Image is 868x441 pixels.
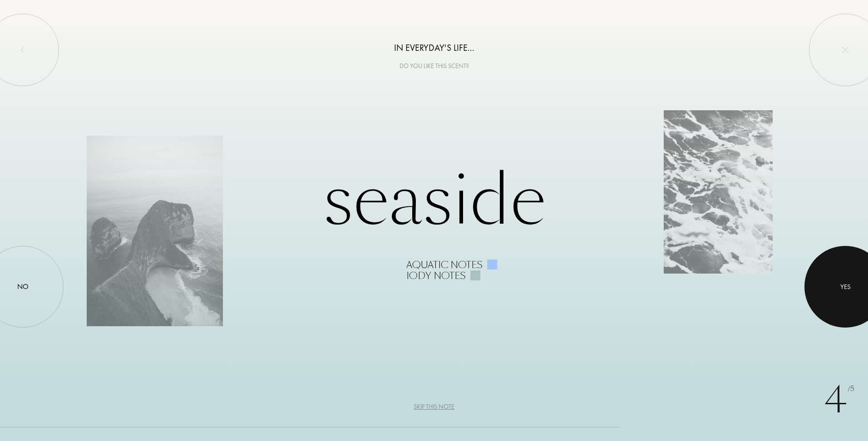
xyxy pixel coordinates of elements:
[17,281,29,292] div: No
[19,46,26,54] img: left_onboard.svg
[824,373,854,427] div: 4
[414,402,454,412] div: Skip this note
[406,260,483,270] div: Aquatic notes
[87,160,781,281] div: Seaside
[842,46,849,54] img: quit_onboard.svg
[406,270,466,281] div: Iody notes
[848,384,854,394] span: /5
[840,282,851,292] div: Yes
